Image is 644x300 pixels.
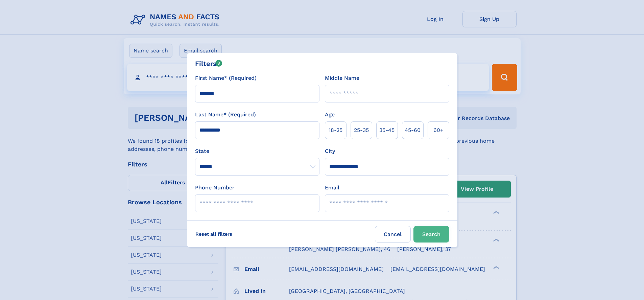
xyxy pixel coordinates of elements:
[195,147,319,155] label: State
[405,126,421,134] span: 45‑60
[191,226,237,242] label: Reset all filters
[433,126,444,134] span: 60+
[379,126,395,134] span: 35‑45
[325,111,335,119] label: Age
[195,111,256,119] label: Last Name* (Required)
[195,74,257,82] label: First Name* (Required)
[413,226,449,243] button: Search
[325,147,335,155] label: City
[325,184,339,192] label: Email
[195,59,222,69] div: Filters
[375,226,411,243] label: Cancel
[329,126,342,134] span: 18‑25
[195,184,235,192] label: Phone Number
[354,126,369,134] span: 25‑35
[325,74,359,82] label: Middle Name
